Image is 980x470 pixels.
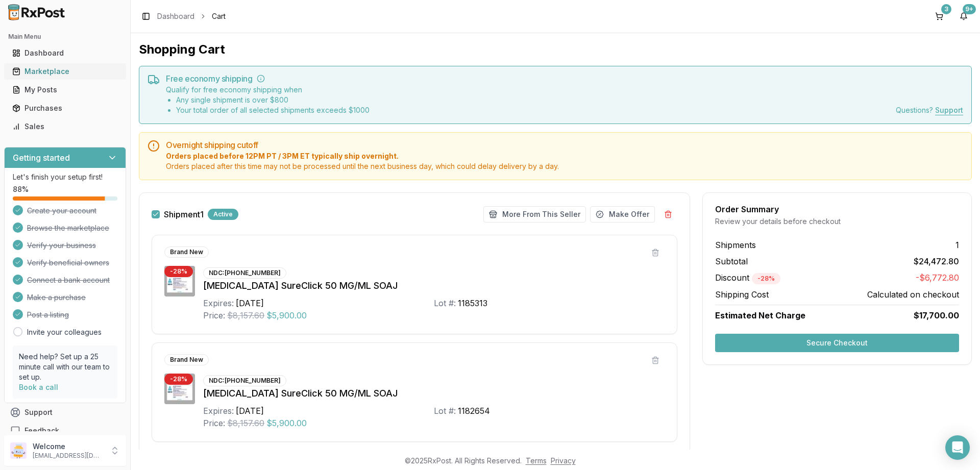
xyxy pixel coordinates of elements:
[176,95,370,105] li: Any single shipment is over $ 800
[19,352,111,382] p: Need help? Set up a 25 minute call with our team to set up.
[590,206,655,222] button: Make Offer
[4,45,126,61] button: Dashboard
[13,172,117,182] p: Let's finish your setup first!
[203,309,225,321] div: Price:
[715,288,769,301] span: Shipping Cost
[4,4,69,20] img: RxPost Logo
[19,383,58,391] a: Book a call
[166,75,963,83] h5: Free economy shipping
[12,85,118,95] div: My Posts
[609,209,649,219] span: Make Offer
[236,297,264,309] div: [DATE]
[13,184,29,194] span: 88 %
[551,456,576,465] a: Privacy
[164,210,204,218] label: Shipment 1
[12,103,118,113] div: Purchases
[27,275,110,285] span: Connect a bank account
[715,273,780,283] span: Discount
[483,206,586,222] button: More From This Seller
[10,442,27,459] img: User avatar
[164,266,193,277] div: - 28 %
[166,85,370,115] div: Qualify for free economy shipping when
[8,99,122,117] a: Purchases
[434,297,456,309] div: Lot #:
[203,417,225,429] div: Price:
[12,66,118,77] div: Marketplace
[896,105,963,115] div: Questions?
[715,334,959,352] button: Secure Checkout
[931,8,947,24] button: 3
[157,11,194,21] a: Dashboard
[27,310,69,320] span: Post a listing
[12,121,118,132] div: Sales
[8,117,122,136] a: Sales
[266,309,307,321] span: $5,900.00
[715,255,748,267] span: Subtotal
[12,48,118,58] div: Dashboard
[4,63,126,80] button: Marketplace
[33,441,104,452] p: Welcome
[227,309,264,321] span: $8,157.60
[176,105,370,115] li: Your total order of all selected shipments exceeds $ 1000
[914,255,959,267] span: $24,472.80
[164,266,195,296] img: Enbrel SureClick 50 MG/ML SOAJ
[212,11,226,21] span: Cart
[203,267,286,279] div: NDC: [PHONE_NUMBER]
[166,141,963,149] h5: Overnight shipping cutoff
[526,456,547,465] a: Terms
[4,82,126,98] button: My Posts
[941,4,951,14] div: 3
[945,435,970,460] div: Open Intercom Messenger
[715,239,756,251] span: Shipments
[8,62,122,81] a: Marketplace
[208,209,238,220] div: Active
[164,374,195,404] img: Enbrel SureClick 50 MG/ML SOAJ
[963,4,976,14] div: 9+
[8,33,122,41] h2: Main Menu
[266,417,307,429] span: $5,900.00
[914,309,959,321] span: $17,700.00
[166,151,963,161] span: Orders placed before 12PM PT / 3PM ET typically ship overnight.
[203,297,234,309] div: Expires:
[955,8,972,24] button: 9+
[227,417,264,429] span: $8,157.60
[164,354,209,365] div: Brand New
[458,297,487,309] div: 1185313
[139,41,972,58] h1: Shopping Cart
[27,327,102,337] a: Invite your colleagues
[867,288,959,301] span: Calculated on checkout
[33,452,104,460] p: [EMAIL_ADDRESS][DOMAIN_NAME]
[4,403,126,422] button: Support
[752,273,780,284] div: - 28 %
[166,161,963,171] span: Orders placed after this time may not be processed until the next business day, which could delay...
[8,81,122,99] a: My Posts
[13,152,70,164] h3: Getting started
[203,405,234,417] div: Expires:
[27,240,96,251] span: Verify your business
[203,375,286,386] div: NDC: [PHONE_NUMBER]
[236,405,264,417] div: [DATE]
[157,11,226,21] nav: breadcrumb
[955,239,959,251] span: 1
[715,310,805,320] span: Estimated Net Charge
[203,279,665,293] div: [MEDICAL_DATA] SureClick 50 MG/ML SOAJ
[4,100,126,116] button: Purchases
[715,216,959,227] div: Review your details before checkout
[27,223,109,233] span: Browse the marketplace
[27,292,86,303] span: Make a purchase
[434,405,456,417] div: Lot #:
[27,258,109,268] span: Verify beneficial owners
[4,118,126,135] button: Sales
[27,206,96,216] span: Create your account
[458,405,490,417] div: 1182654
[164,374,193,385] div: - 28 %
[715,205,959,213] div: Order Summary
[24,426,59,436] span: Feedback
[164,246,209,258] div: Brand New
[916,271,959,284] span: -$6,772.80
[203,386,665,401] div: [MEDICAL_DATA] SureClick 50 MG/ML SOAJ
[4,422,126,440] button: Feedback
[8,44,122,62] a: Dashboard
